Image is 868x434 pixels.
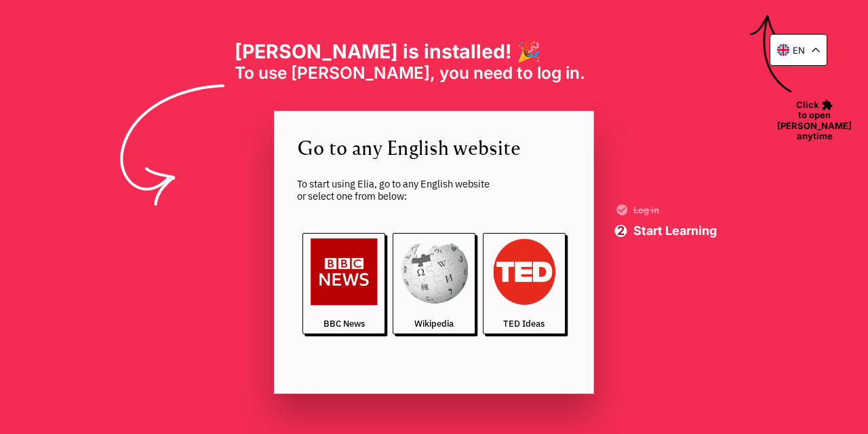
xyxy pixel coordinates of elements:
span: BBC News [323,318,365,329]
span: Wikipedia [414,318,454,329]
img: bbc [311,238,378,306]
p: en [793,45,805,56]
span: Click to open [PERSON_NAME] anytime [772,96,858,142]
span: To use [PERSON_NAME], you need to log in. ‎ ‎ ‎ ‎ ‎ ‎ ‎ ‎ ‎ ‎ ‎ ‎ [235,63,634,83]
img: ted [490,238,557,306]
h1: [PERSON_NAME] is installed! 🎉 [235,40,634,63]
img: wikipedia [400,238,467,306]
span: To start using Elia, go to any English website or select one from below: [297,178,571,203]
span: TED Ideas [503,318,545,329]
span: Log in [633,206,717,215]
a: Wikipedia [393,233,475,334]
a: BBC News [302,233,385,334]
a: TED Ideas [483,233,566,334]
span: Go to any English website [297,133,571,161]
span: Start Learning [633,225,717,237]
